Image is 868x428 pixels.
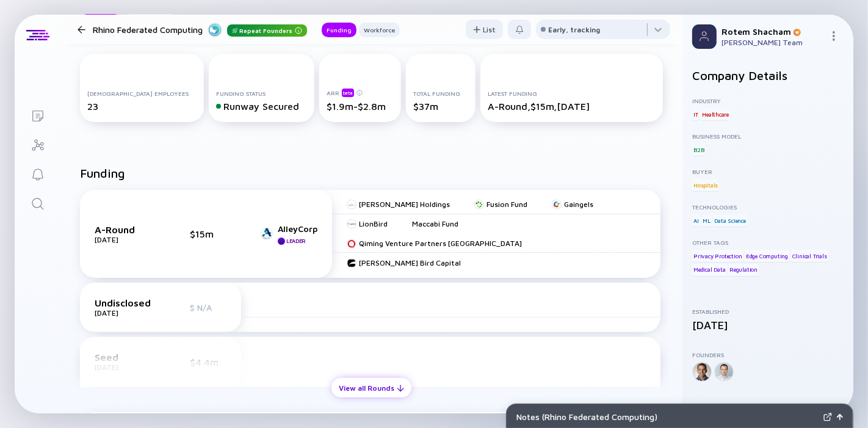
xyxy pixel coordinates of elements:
div: [DEMOGRAPHIC_DATA] Employees [87,90,197,97]
a: Search [15,188,60,217]
div: [DATE] [692,319,844,332]
div: Notes ( Rhino Federated Computing ) [516,412,819,422]
a: [PERSON_NAME] Bird Capital [347,258,461,267]
div: Industry [692,97,844,104]
div: Other Tags [692,239,844,246]
div: Undisclosed [95,297,156,308]
div: $15m [190,228,226,239]
div: Privacy Protection [692,250,743,262]
div: [PERSON_NAME] Holdings [359,200,450,209]
div: Founders [692,351,844,358]
a: Maccabi Fund [412,219,458,228]
div: Medical Data [692,264,727,276]
a: [PERSON_NAME] Holdings [347,200,450,209]
a: Lists [15,100,60,129]
div: Healthcare [701,108,730,120]
div: Qiming Venture Partners [GEOGRAPHIC_DATA] [359,239,522,248]
div: beta [342,89,354,97]
div: Edge Computing [745,250,789,262]
a: LionBird [347,219,388,228]
div: AlleyCorp [278,223,317,234]
div: Gaingels [564,200,593,209]
div: [PERSON_NAME] Bird Capital [359,258,461,267]
a: Gaingels [552,200,593,209]
div: 23 [87,101,197,112]
div: Clinical Trials [791,250,828,262]
div: AI [692,214,700,227]
div: Latest Funding [488,90,656,97]
div: Rotem Shacham [722,26,824,37]
div: Offices [692,401,844,408]
button: View all Rounds [331,378,411,397]
h2: Company Details [692,68,844,82]
div: Fusion Fund [486,200,527,209]
img: Open Notes [837,414,843,420]
a: AlleyCorpLeader [261,223,317,245]
div: [PERSON_NAME] Team [722,38,824,47]
div: $ N/A [190,302,226,313]
a: Reminders [15,159,60,188]
div: Technologies [692,203,844,211]
div: $37m [413,101,468,112]
div: Buyer [692,168,844,175]
div: Funding [322,24,356,36]
div: Leader [286,238,306,244]
div: Funding Status [216,90,307,97]
div: [DATE] [95,308,156,317]
div: Total Funding [413,90,468,97]
button: List [466,20,503,39]
div: [DATE] [95,235,156,244]
div: Early, tracking [548,25,600,34]
button: Funding [322,23,356,37]
a: Qiming Venture Partners [GEOGRAPHIC_DATA] [347,239,522,248]
div: IT [692,108,700,120]
a: Investor Map [15,129,60,159]
div: Regulation [728,264,759,276]
div: Established [692,308,844,315]
div: ARR [327,88,394,97]
a: Fusion Fund [474,200,527,209]
div: Business Model [692,132,844,140]
button: Workforce [359,23,400,37]
div: A-Round, $15m, [DATE] [488,101,656,112]
div: A-Round [95,224,156,235]
img: Menu [829,31,839,41]
div: Hospitals [692,179,719,191]
div: ML [701,214,712,227]
div: Data Science [713,214,747,227]
div: Rhino Federated Computing [93,22,307,37]
img: Profile Picture [692,24,717,49]
img: Expand Notes [823,413,832,421]
div: Workforce [359,24,400,36]
div: B2B [692,143,705,156]
div: $1.9m-$2.8m [327,101,394,112]
div: Repeat Founders [227,24,307,37]
div: Runway Secured [216,101,307,112]
h2: Funding [80,166,125,180]
div: List [466,20,503,39]
div: LionBird [359,219,388,228]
